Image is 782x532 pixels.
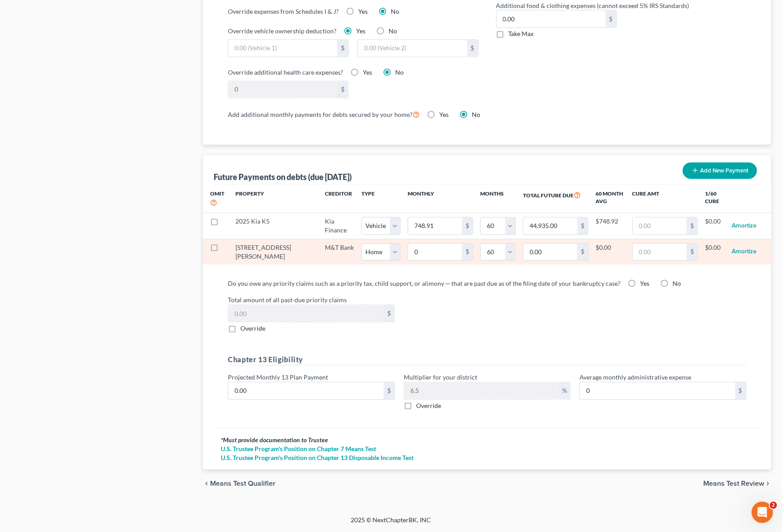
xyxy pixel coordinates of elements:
th: Property [228,185,318,213]
span: No [389,28,397,35]
input: 0.00 [404,383,559,400]
th: Monthly [401,185,480,213]
h5: Chapter 13 Eligibility [228,355,746,366]
label: Projected Monthly 13 Plan Payment [228,373,328,382]
th: 1/60 Cure [705,185,725,213]
td: $0.00 [705,239,725,265]
label: Override additional health care expenses? [228,68,343,77]
label: Override vehicle ownership deduction? [228,27,336,36]
div: $ [687,218,697,235]
button: Amortize [732,217,757,235]
span: Means Test Qualifier [210,480,276,488]
div: $ [337,81,348,98]
th: Omit [203,185,228,213]
span: No [391,8,399,15]
span: Yes [439,111,449,119]
input: 0.00 (Vehicle 2) [358,40,467,57]
input: 0.00 [580,383,735,400]
iframe: Intercom live chat [752,502,773,523]
div: $ [577,244,588,261]
input: 0.00 [523,218,577,235]
td: Kia Finance [318,213,361,239]
th: Type [361,185,401,213]
td: $0.00 [705,213,725,239]
div: Future Payments on debts (due [DATE]) [214,172,352,183]
input: 0.00 [408,218,462,235]
button: chevron_left Means Test Qualifier [203,480,276,488]
div: $ [467,40,478,57]
div: $ [462,218,473,235]
button: Add New Payment [683,163,757,179]
span: Yes [363,69,372,76]
td: [STREET_ADDRESS][PERSON_NAME] [228,239,318,265]
a: U.S. Trustee Program's Position on Chapter 13 Disposable Income Test [221,454,754,463]
input: 0.00 [228,305,384,322]
button: Amortize [732,244,757,261]
span: Yes [640,280,649,288]
div: Must provide documentation to Trustee [221,436,754,445]
th: Creditor [318,185,361,213]
span: No [395,69,404,76]
td: 2025 Kia K5 [228,213,318,239]
span: No [673,280,681,288]
div: $ [384,305,394,322]
label: Additional food & clothing expenses (cannot exceed 5% IRS Standards) [492,1,751,10]
input: 0.00 [633,218,687,235]
th: Total Future Due [516,185,596,213]
span: No [472,111,480,119]
label: Average monthly administrative expense [579,373,691,382]
label: Total amount of all past-due priority claims [223,296,751,305]
th: 60 Month Avg [596,185,625,213]
span: 2 [770,502,777,509]
td: $748.92 [596,213,625,239]
i: chevron_left [203,480,210,488]
div: $ [384,383,394,400]
span: Override [240,325,265,332]
div: $ [735,383,746,400]
div: $ [687,244,697,261]
input: 0.00 [408,244,462,261]
span: Override [416,402,441,410]
div: $ [577,218,588,235]
input: 0.00 [228,81,337,98]
div: 2025 © NextChapterBK, INC [138,516,645,532]
label: Add additional monthly payments for debts secured by your home? [228,109,420,120]
input: 0.00 [497,11,606,28]
label: Do you owe any priority claims such as a priority tax, child support, or alimony ─ that are past ... [228,279,620,288]
i: chevron_right [764,480,771,488]
input: 0.00 [228,383,384,400]
span: Yes [358,8,368,15]
td: M&T Bank [318,239,361,265]
div: $ [606,11,616,28]
input: 0.00 [633,244,687,261]
div: $ [462,244,473,261]
span: Take Max [509,30,534,38]
button: Means Test Review chevron_right [703,480,771,488]
a: U.S. Trustee Program's Position on Chapter 7 Means Test [221,445,754,454]
th: Cure Amt [625,185,705,213]
label: Multiplier for your district [404,373,477,382]
td: $0.00 [596,239,625,265]
div: $ [337,40,348,57]
input: 0.00 (Vehicle 1) [228,40,337,57]
input: 0.00 [523,244,577,261]
label: Override expenses from Schedules I & J? [228,7,339,16]
th: Months [480,185,516,213]
span: Yes [356,28,365,35]
span: Means Test Review [703,480,764,488]
div: % [559,383,570,400]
